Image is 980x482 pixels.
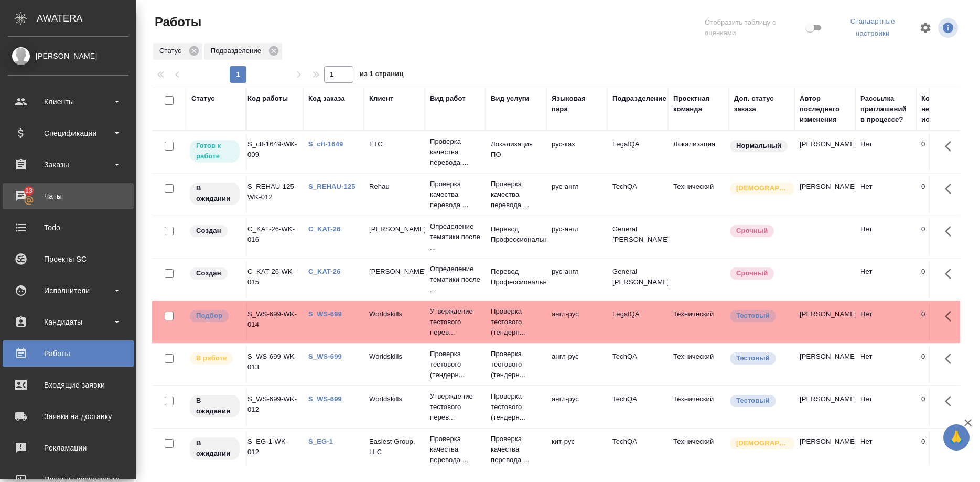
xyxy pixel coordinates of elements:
[8,220,128,235] div: Todo
[736,310,770,321] p: Тестовый
[19,186,39,196] span: 13
[242,261,303,298] td: C_KAT-26-WK-015
[736,141,781,151] p: Нормальный
[546,431,607,468] td: кит-рус
[3,340,134,367] a: Работы
[242,304,303,340] td: S_WS-699-WK-014
[369,139,419,149] p: FTC
[308,352,342,360] a: S_WS-699
[189,139,241,164] div: Исполнитель может приступить к работе
[491,179,541,210] p: Проверка качества перевода ...
[552,93,602,114] div: Языковая пара
[939,261,964,286] button: Здесь прячутся важные кнопки
[947,426,965,448] span: 🙏
[913,15,938,40] span: Настроить таблицу
[546,261,607,298] td: рус-англ
[546,304,607,340] td: англ-рус
[369,266,419,277] p: [PERSON_NAME]
[607,219,668,255] td: General [PERSON_NAME]
[191,93,215,104] div: Статус
[369,394,419,404] p: Worldskills
[247,93,288,104] div: Код работы
[794,389,855,425] td: [PERSON_NAME]
[8,94,128,110] div: Клиенты
[668,389,729,425] td: Технический
[612,93,666,104] div: Подразделение
[736,438,789,448] p: [DEMOGRAPHIC_DATA]
[939,389,964,414] button: Здесь прячутся важные кнопки
[800,93,850,125] div: Автор последнего изменения
[204,43,282,60] div: Подразделение
[607,304,668,340] td: LegalQA
[430,391,480,423] p: Утверждение тестового перев...
[369,351,419,362] p: Worldskills
[308,225,341,233] a: C_KAT-26
[430,136,480,168] p: Проверка качества перевода ...
[8,377,128,393] div: Входящие заявки
[673,93,724,114] div: Проектная команда
[308,395,342,403] a: S_WS-699
[855,431,916,468] td: Нет
[308,310,342,318] a: S_WS-699
[943,424,970,451] button: 🙏
[546,176,607,213] td: рус-англ
[308,267,341,275] a: C_KAT-26
[939,134,964,159] button: Здесь прячутся важные кнопки
[369,181,419,192] p: Rehau
[705,17,804,38] span: Отобразить таблицу с оценками
[211,46,265,56] p: Подразделение
[491,93,530,104] div: Вид услуги
[546,389,607,425] td: англ-рус
[8,409,128,424] div: Заявки на доставку
[855,389,916,425] td: Нет
[430,93,466,104] div: Вид работ
[37,8,136,29] div: AWATERA
[189,309,241,323] div: Можно подбирать исполнителей
[360,68,404,83] span: из 1 страниц
[607,431,668,468] td: TechQA
[546,346,607,383] td: англ-рус
[939,346,964,371] button: Здесь прячутся важные кнопки
[430,349,480,380] p: Проверка тестового (тендерн...
[736,395,770,406] p: Тестовый
[308,93,345,104] div: Код заказа
[607,261,668,298] td: General [PERSON_NAME]
[189,181,241,206] div: Исполнитель назначен, приступать к работе пока рано
[189,394,241,419] div: Исполнитель назначен, приступать к работе пока рано
[734,93,789,114] div: Доп. статус заказа
[242,219,303,255] td: C_KAT-26-WK-016
[308,140,343,148] a: S_cft-1649
[607,134,668,170] td: LegalQA
[3,403,134,430] a: Заявки на доставку
[196,141,233,162] p: Готов к работе
[668,304,729,340] td: Технический
[491,224,541,245] p: Перевод Профессиональный
[736,353,770,363] p: Тестовый
[369,93,393,104] div: Клиент
[242,134,303,170] td: S_cft-1649-WK-009
[939,304,964,329] button: Здесь прячутся важные кнопки
[152,14,201,30] span: Работы
[736,268,768,279] p: Срочный
[3,183,134,209] a: 13Чаты
[794,176,855,213] td: [PERSON_NAME]
[939,219,964,244] button: Здесь прячутся важные кнопки
[607,346,668,383] td: TechQA
[939,431,964,456] button: Здесь прячутся важные кнопки
[369,224,419,234] p: [PERSON_NAME]
[196,226,221,236] p: Создан
[794,431,855,468] td: [PERSON_NAME]
[491,139,541,160] p: Локализация ПО
[8,440,128,456] div: Рекламации
[607,176,668,213] td: TechQA
[546,134,607,170] td: рус-каз
[491,349,541,380] p: Проверка тестового (тендерн...
[8,125,128,141] div: Спецификации
[668,346,729,383] td: Технический
[855,346,916,383] td: Нет
[242,346,303,383] td: S_WS-699-WK-013
[8,283,128,298] div: Исполнители
[736,226,768,236] p: Срочный
[430,221,480,253] p: Определение тематики после ...
[8,314,128,330] div: Кандидаты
